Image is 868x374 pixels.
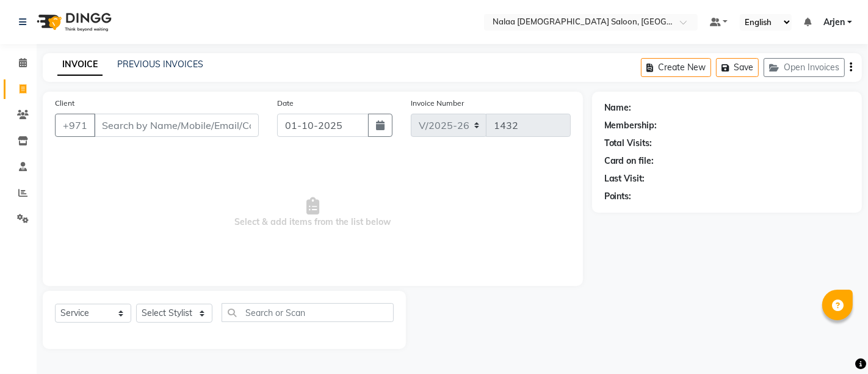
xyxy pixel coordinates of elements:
label: Date [277,98,294,109]
div: Name: [604,101,632,114]
a: INVOICE [57,54,103,76]
div: Last Visit: [604,172,645,185]
input: Search or Scan [222,303,394,322]
span: Select & add items from the list below [55,152,571,274]
div: Total Visits: [604,137,653,150]
span: Arjen [823,16,845,29]
input: Search by Name/Mobile/Email/Code [94,114,259,137]
button: Open Invoices [764,58,845,77]
div: Points: [604,190,632,203]
label: Client [55,98,74,109]
label: Invoice Number [411,98,464,109]
button: Save [716,58,759,77]
img: logo [31,5,115,39]
div: Membership: [604,119,657,132]
iframe: chat widget [817,325,856,362]
a: PREVIOUS INVOICES [117,59,203,70]
div: Card on file: [604,155,654,167]
button: Create New [641,58,711,77]
button: +971 [55,114,95,137]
